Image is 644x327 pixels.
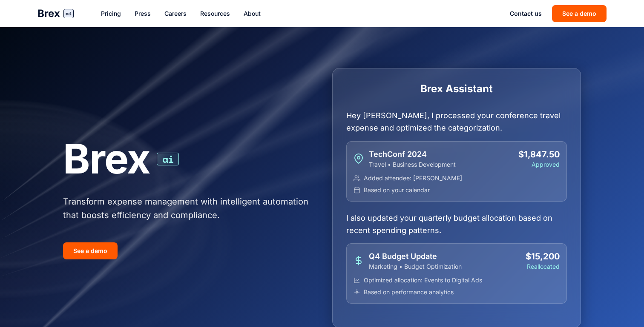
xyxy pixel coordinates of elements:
div: Approved [518,160,560,169]
p: Marketing • Budget Optimization [369,262,462,271]
button: See a demo [63,242,118,259]
a: Pricing [101,9,121,18]
p: Travel • Business Development [369,160,456,169]
span: ai [63,9,74,18]
p: Hey [PERSON_NAME], I processed your conference travel expense and optimized the categorization. [346,109,567,134]
span: Brex [37,7,60,20]
div: $15,200 [526,250,560,262]
h1: Brex [63,136,312,182]
div: Reallocated [526,262,560,271]
a: Brexai [37,7,74,20]
span: ai [157,153,179,165]
h4: Q4 Budget Update [369,250,462,262]
a: Resources [200,9,230,18]
h4: TechConf 2024 [369,148,456,160]
a: Contact us [510,9,542,18]
a: About [244,9,261,18]
a: Careers [164,9,187,18]
div: $1,847.50 [518,148,560,160]
span: Based on your calendar [364,186,430,194]
p: I also updated your quarterly budget allocation based on recent spending patterns. [346,212,567,237]
span: Added attendee: [PERSON_NAME] [364,174,462,182]
span: Based on performance analytics [364,288,454,296]
span: Optimized allocation: Events to Digital Ads [364,276,482,284]
a: Press [135,9,151,18]
h3: Brex Assistant [346,82,567,96]
button: See a demo [552,5,607,22]
p: Transform expense management with intelligent automation that boosts efficiency and compliance. [63,195,312,222]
